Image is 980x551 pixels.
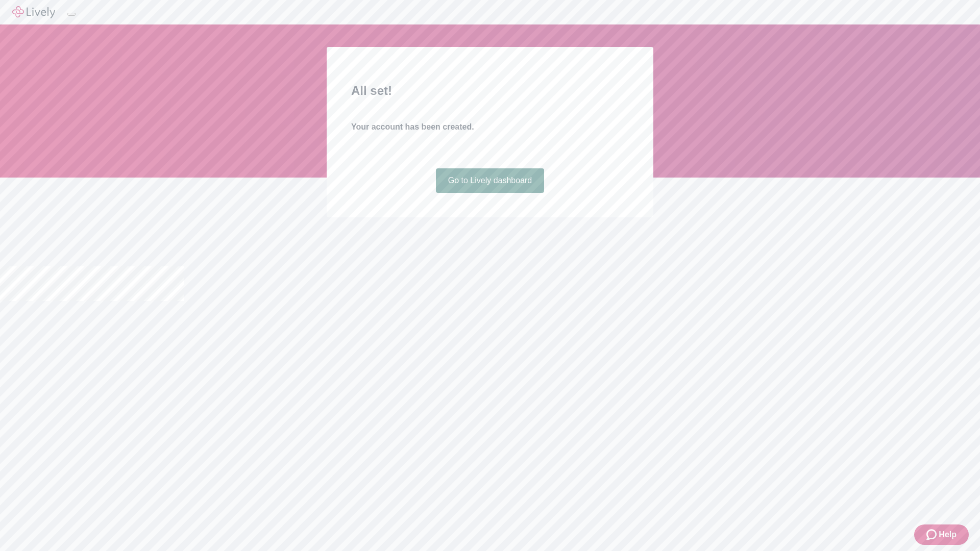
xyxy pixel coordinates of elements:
[926,529,939,541] svg: Zendesk support icon
[436,168,545,193] a: Go to Lively dashboard
[351,121,629,133] h4: Your account has been created.
[939,529,957,541] span: Help
[12,6,55,18] img: Lively
[67,13,76,16] button: Log out
[914,524,969,545] button: Zendesk support iconHelp
[351,82,629,100] h2: All set!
